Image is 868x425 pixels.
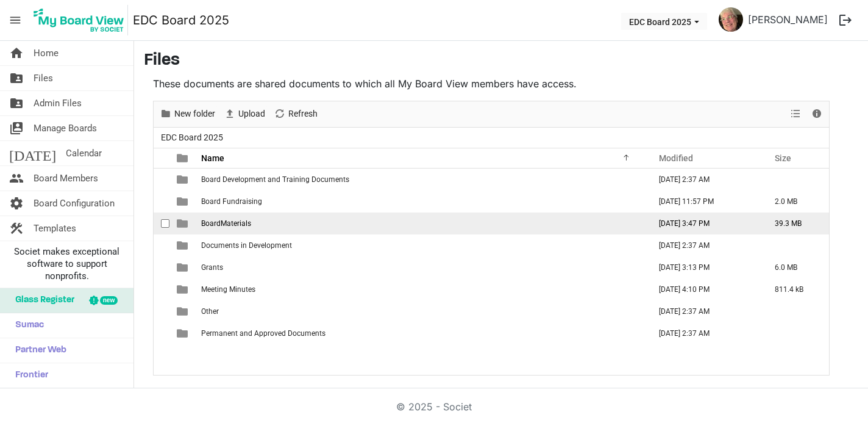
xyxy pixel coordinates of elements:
[788,106,803,122] button: View dropdownbutton
[155,101,219,127] div: New folder
[154,212,169,234] td: checkbox
[762,322,829,344] td: is template cell column header Size
[396,401,472,413] a: © 2025 - Societ
[34,116,97,140] span: Manage Boards
[201,175,349,184] span: Board Development and Training Documents
[197,256,646,278] td: Grants is template cell column header Name
[169,191,197,212] td: is template cell column header type
[5,245,128,282] span: Societ makes exceptional software to support nonprofits.
[646,234,762,256] td: November 22, 2024 2:37 AM column header Modified
[762,278,829,300] td: 811.4 kB is template cell column header Size
[34,166,98,191] span: Board Members
[154,278,169,300] td: checkbox
[154,322,169,344] td: checkbox
[34,191,115,216] span: Board Configuration
[201,197,262,206] span: Board Fundraising
[762,191,829,212] td: 2.0 MB is template cell column header Size
[9,66,24,90] span: folder_shared
[659,153,693,163] span: Modified
[197,169,646,191] td: Board Development and Training Documents is template cell column header Name
[762,234,829,256] td: is template cell column header Size
[833,7,858,33] button: logout
[197,234,646,256] td: Documents in Development is template cell column header Name
[197,212,646,234] td: BoardMaterials is template cell column header Name
[153,76,830,91] p: These documents are shared documents to which all My Board View members have access.
[9,363,48,388] span: Frontier
[222,106,268,122] button: Upload
[775,153,791,163] span: Size
[9,141,56,165] span: [DATE]
[197,300,646,322] td: Other is template cell column header Name
[154,191,169,212] td: checkbox
[197,191,646,212] td: Board Fundraising is template cell column header Name
[197,322,646,344] td: Permanent and Approved Documents is template cell column header Name
[646,322,762,344] td: November 22, 2024 2:37 AM column header Modified
[621,13,707,30] button: EDC Board 2025 dropdownbutton
[9,166,24,191] span: people
[809,106,825,122] button: Details
[169,322,197,344] td: is template cell column header type
[646,212,762,234] td: July 22, 2025 3:47 PM column header Modified
[173,106,216,122] span: New folder
[9,313,44,338] span: Sumac
[169,212,197,234] td: is template cell column header type
[201,153,224,163] span: Name
[201,241,292,250] span: Documents in Development
[144,51,858,71] h3: Files
[34,91,82,115] span: Admin Files
[158,130,226,145] span: EDC Board 2025
[133,8,229,32] a: EDC Board 2025
[30,5,133,35] a: My Board View Logo
[154,169,169,191] td: checkbox
[762,300,829,322] td: is template cell column header Size
[154,234,169,256] td: checkbox
[762,212,829,234] td: 39.3 MB is template cell column header Size
[201,263,223,272] span: Grants
[154,256,169,278] td: checkbox
[272,106,320,122] button: Refresh
[30,5,128,35] img: My Board View Logo
[646,278,762,300] td: January 08, 2025 4:10 PM column header Modified
[34,41,59,65] span: Home
[158,106,218,122] button: New folder
[154,300,169,322] td: checkbox
[66,141,102,165] span: Calendar
[9,216,24,241] span: construction
[169,234,197,256] td: is template cell column header type
[169,278,197,300] td: is template cell column header type
[762,256,829,278] td: 6.0 MB is template cell column header Size
[219,101,269,127] div: Upload
[646,191,762,212] td: March 02, 2025 11:57 PM column header Modified
[201,285,255,294] span: Meeting Minutes
[34,66,53,90] span: Files
[646,300,762,322] td: November 22, 2024 2:37 AM column header Modified
[169,256,197,278] td: is template cell column header type
[201,329,325,338] span: Permanent and Approved Documents
[201,219,251,228] span: BoardMaterials
[9,191,24,216] span: settings
[9,91,24,115] span: folder_shared
[9,41,24,65] span: home
[197,278,646,300] td: Meeting Minutes is template cell column header Name
[9,338,66,363] span: Partner Web
[762,169,829,191] td: is template cell column header Size
[269,101,322,127] div: Refresh
[169,300,197,322] td: is template cell column header type
[100,296,118,305] div: new
[237,106,266,122] span: Upload
[34,216,76,241] span: Templates
[169,169,197,191] td: is template cell column header type
[719,7,743,32] img: PBcu2jDvg7QGMKgoOufHRIIikigGA7b4rzU_JPaBs8kWDLQ_Ur80ZInsSXIZPAupHRttvsQ2JXBLJFIA_xW-Pw_thumb.png
[806,101,827,127] div: Details
[743,7,833,32] a: [PERSON_NAME]
[9,116,24,140] span: switch_account
[786,101,806,127] div: View
[646,256,762,278] td: March 05, 2025 3:13 PM column header Modified
[646,169,762,191] td: November 22, 2024 2:37 AM column header Modified
[287,106,319,122] span: Refresh
[4,9,27,32] span: menu
[201,307,219,316] span: Other
[9,288,74,313] span: Glass Register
